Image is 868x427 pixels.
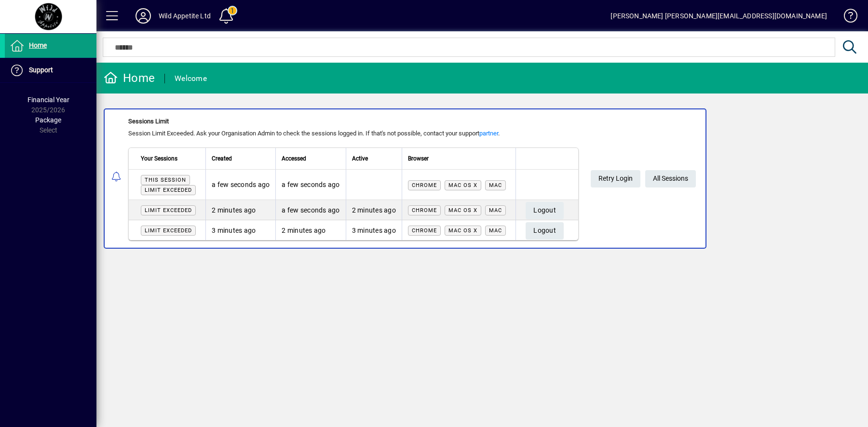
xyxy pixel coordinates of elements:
span: Financial Year [27,96,69,104]
span: Home [29,41,47,49]
a: All Sessions [645,170,696,187]
span: Support [29,66,53,74]
button: Profile [128,7,159,25]
span: This session [145,177,186,183]
span: Chrome [412,227,437,234]
td: a few seconds ago [205,170,275,200]
button: Retry Login [591,170,640,187]
td: 2 minutes ago [275,220,345,240]
span: Your Sessions [141,153,177,164]
div: [PERSON_NAME] [PERSON_NAME][EMAIL_ADDRESS][DOMAIN_NAME] [610,8,827,24]
td: 3 minutes ago [346,220,402,240]
td: a few seconds ago [275,170,345,200]
span: Mac OS X [448,227,477,234]
span: Mac OS X [448,207,477,213]
td: a few seconds ago [275,200,345,220]
a: partner [479,130,498,137]
span: All Sessions [653,171,688,187]
span: Chrome [412,207,437,213]
button: Logout [526,202,564,219]
span: Browser [408,153,429,164]
a: Support [5,58,96,82]
span: Limit exceeded [145,207,192,213]
span: Chrome [412,182,437,188]
div: Session Limit Exceeded. Ask your Organisation Admin to check the sessions logged in. If that's no... [128,129,579,138]
div: Home [104,70,155,86]
span: Mac [489,182,502,188]
div: Welcome [175,71,207,86]
div: Sessions Limit [128,117,579,126]
span: Active [352,153,368,164]
td: 2 minutes ago [346,200,402,220]
a: Knowledge Base [837,2,856,33]
div: Wild Appetite Ltd [159,8,211,24]
span: Mac [489,207,502,213]
span: Logout [533,223,556,239]
span: Mac [489,227,502,234]
span: Retry Login [598,171,633,187]
span: Mac OS X [448,182,477,188]
td: 2 minutes ago [205,200,275,220]
span: Limit exceeded [145,187,192,193]
span: Logout [533,202,556,218]
span: Limit exceeded [145,227,192,234]
span: Accessed [282,153,306,164]
app-alert-notification-menu-item: Sessions Limit [96,108,868,249]
span: Created [212,153,232,164]
button: Logout [526,222,564,240]
td: 3 minutes ago [205,220,275,240]
span: Package [35,116,61,124]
